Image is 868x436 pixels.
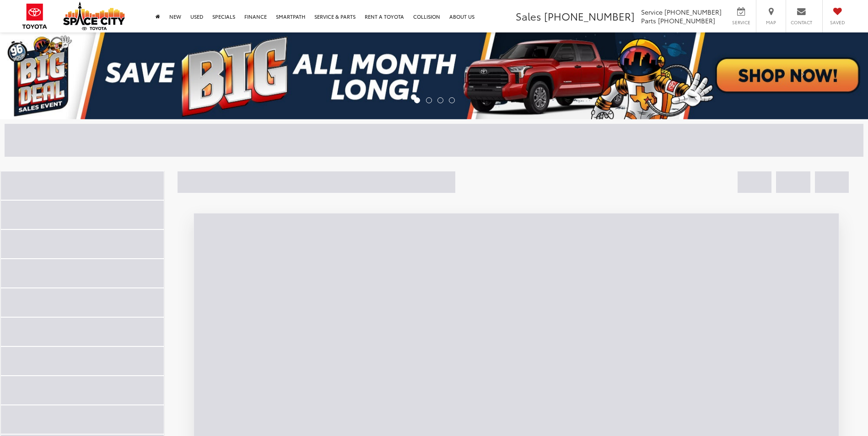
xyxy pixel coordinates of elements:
[658,16,715,25] span: [PHONE_NUMBER]
[641,7,663,16] span: Service
[827,19,847,26] span: Saved
[791,19,812,26] span: Contact
[63,2,125,30] img: Space City Toyota
[664,7,722,16] span: [PHONE_NUMBER]
[731,19,751,26] span: Service
[544,9,635,23] span: [PHONE_NUMBER]
[641,16,656,25] span: Parts
[516,9,541,23] span: Sales
[761,19,781,26] span: Map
